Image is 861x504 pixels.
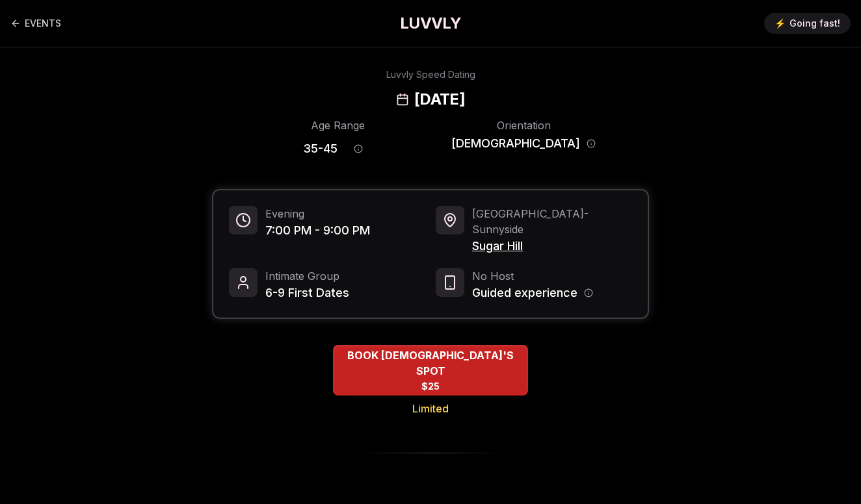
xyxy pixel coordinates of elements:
span: 6-9 First Dates [265,284,349,302]
span: No Host [472,268,593,284]
span: 7:00 PM - 9:00 PM [265,221,370,240]
div: Orientation [451,118,596,133]
button: BOOK QUEER WOMEN'S SPOT - Limited [333,345,528,396]
div: Luvvly Speed Dating [386,68,475,81]
span: [DEMOGRAPHIC_DATA] [451,134,580,153]
a: Back to events [10,10,61,36]
button: Orientation information [587,139,596,148]
span: BOOK [DEMOGRAPHIC_DATA]'S SPOT [333,347,528,379]
span: Guided experience [472,284,577,302]
span: ⚡️ [775,17,786,30]
button: Host information [584,288,593,297]
span: Intimate Group [265,268,349,284]
span: 35 - 45 [303,140,338,158]
span: Sugar Hill [472,237,632,255]
button: Age range information [344,134,373,163]
span: $25 [421,380,440,393]
div: Age Range [265,118,410,133]
h2: [DATE] [414,89,465,110]
a: LUVVLY [400,13,461,34]
span: Going fast! [789,17,840,30]
span: Evening [265,206,370,221]
span: Limited [412,401,449,416]
span: [GEOGRAPHIC_DATA] - Sunnyside [472,206,632,237]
